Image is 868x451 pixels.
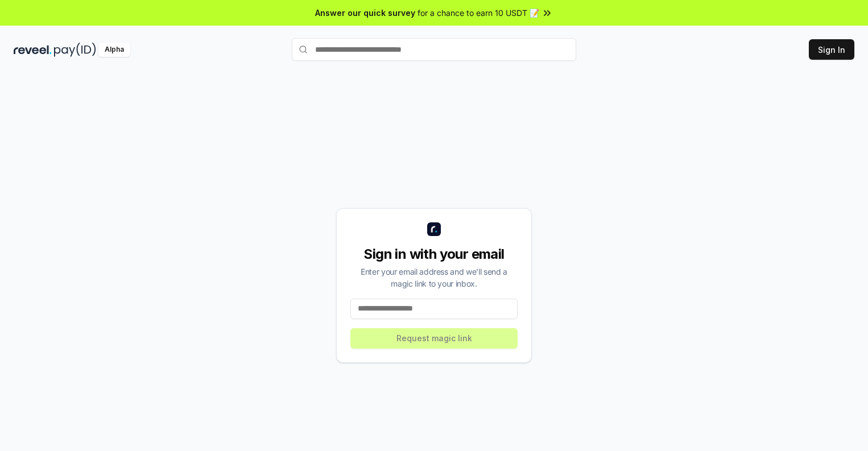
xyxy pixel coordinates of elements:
[427,222,441,236] img: logo_small
[98,43,130,57] div: Alpha
[809,39,854,60] button: Sign In
[14,43,52,57] img: reveel_dark
[54,43,96,57] img: pay_id
[350,245,518,263] div: Sign in with your email
[315,7,415,19] span: Answer our quick survey
[418,7,539,19] span: for a chance to earn 10 USDT 📝
[350,266,518,289] div: Enter your email address and we’ll send a magic link to your inbox.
